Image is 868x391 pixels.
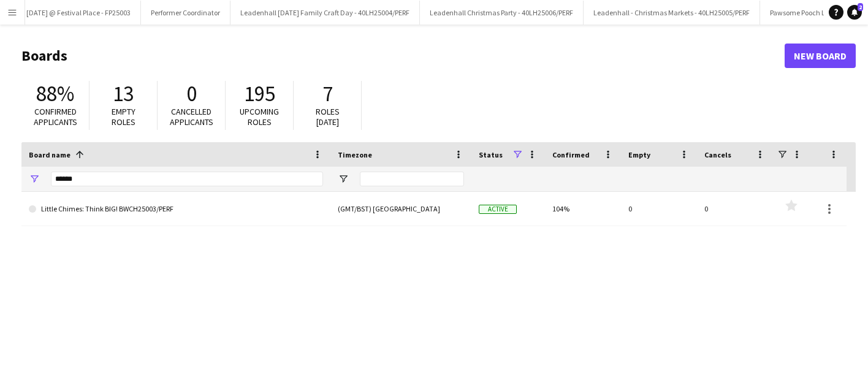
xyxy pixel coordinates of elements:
[420,1,584,25] button: Leadenhall Christmas Party - 40LH25006/PERF
[479,150,503,159] span: Status
[21,47,785,65] h1: Boards
[847,5,862,20] a: 2
[338,150,372,159] span: Timezone
[322,80,333,107] span: 7
[760,1,863,25] button: Pawsome Pooch LAN24003
[141,1,230,25] button: Performer Coordinator
[113,80,134,107] span: 13
[621,192,697,226] div: 0
[186,80,197,107] span: 0
[545,192,621,226] div: 104%
[628,150,650,159] span: Empty
[34,106,77,127] span: Confirmed applicants
[316,106,340,127] span: Roles [DATE]
[330,192,471,226] div: (GMT/BST) [GEOGRAPHIC_DATA]
[858,3,863,11] span: 2
[230,1,420,25] button: Leadenhall [DATE] Family Craft Day - 40LH25004/PERF
[112,106,135,127] span: Empty roles
[479,205,517,214] span: Active
[697,192,773,226] div: 0
[338,173,349,184] button: Open Filter Menu
[29,150,70,159] span: Board name
[584,1,760,25] button: Leadenhall - Christmas Markets - 40LH25005/PERF
[29,173,40,184] button: Open Filter Menu
[785,44,856,68] a: New Board
[51,172,323,186] input: Board name Filter Input
[170,106,213,127] span: Cancelled applicants
[240,106,279,127] span: Upcoming roles
[244,80,275,107] span: 195
[704,150,731,159] span: Cancels
[29,192,323,226] a: Little Chimes: Think BIG! BWCH25003/PERF
[552,150,590,159] span: Confirmed
[360,172,464,186] input: Timezone Filter Input
[36,80,74,107] span: 88%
